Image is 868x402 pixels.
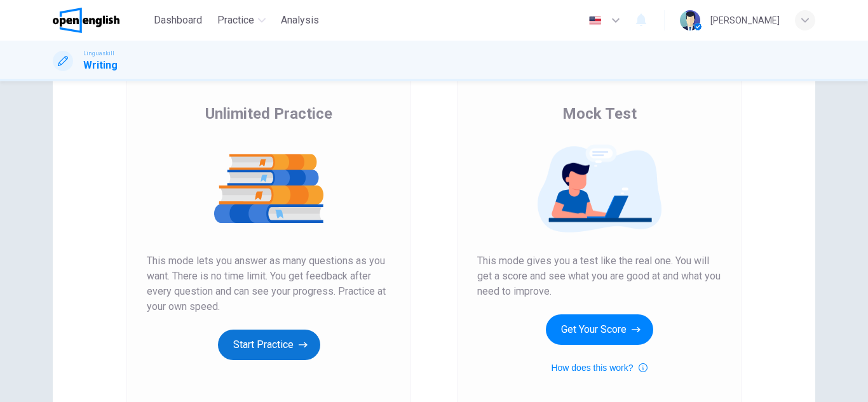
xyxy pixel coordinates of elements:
span: Analysis [281,13,319,28]
img: Profile picture [680,10,700,30]
div: [PERSON_NAME] [710,13,780,28]
span: Linguaskill [83,49,114,58]
a: OpenEnglish logo [53,8,149,33]
span: Mock Test [562,104,637,124]
button: Dashboard [149,9,207,32]
button: Practice [212,9,271,32]
img: OpenEnglish logo [53,8,119,33]
button: Analysis [276,9,324,32]
span: Unlimited Practice [205,104,332,124]
span: Practice [217,13,254,28]
span: This mode lets you answer as many questions as you want. There is no time limit. You get feedback... [147,253,391,314]
span: Dashboard [154,13,202,28]
button: Get Your Score [546,314,653,345]
h1: Writing [83,58,118,73]
button: How does this work? [551,360,647,375]
img: en [587,16,603,25]
span: This mode gives you a test like the real one. You will get a score and see what you are good at a... [477,253,721,299]
button: Start Practice [218,330,320,360]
